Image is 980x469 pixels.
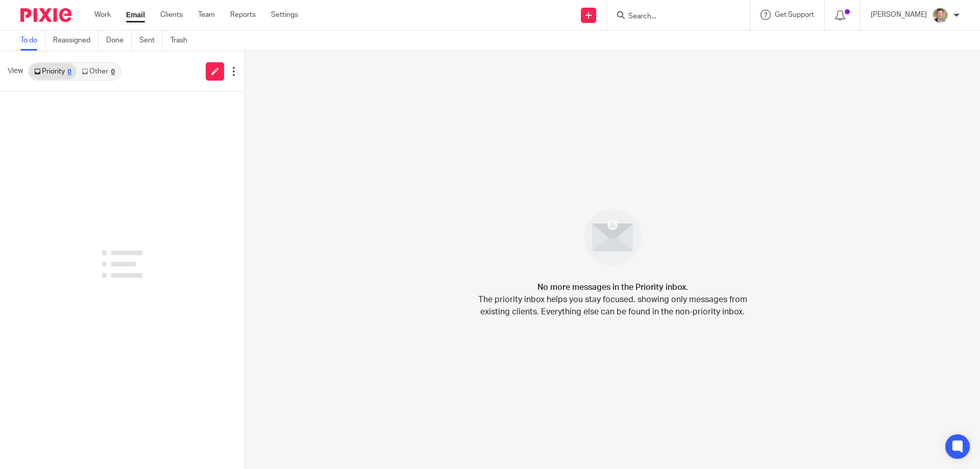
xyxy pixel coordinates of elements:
a: Reports [230,10,255,20]
a: Sent [139,31,163,51]
img: Pixie [20,8,71,22]
p: [PERSON_NAME] [871,10,927,20]
a: Priority0 [29,63,77,80]
a: Team [198,10,214,20]
a: Done [106,31,132,51]
a: Other0 [77,63,120,80]
a: To do [20,31,45,51]
p: The priority inbox helps you stay focused, showing only messages from existing clients. Everythin... [477,293,748,318]
h4: No more messages in the Priority inbox. [537,281,688,293]
span: View [8,66,23,77]
div: 0 [67,68,71,75]
a: Settings [271,10,298,20]
a: Clients [160,10,182,20]
img: High%20Res%20Andrew%20Price%20Accountants_Poppy%20Jakes%20photography-1118.jpg [932,7,948,23]
span: Get Support [775,11,814,18]
a: Email [126,10,144,20]
div: 0 [111,68,115,75]
img: image [577,202,648,273]
a: Trash [170,31,195,51]
a: Reassigned [53,31,99,51]
input: Search [627,12,719,21]
a: Work [94,10,111,20]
